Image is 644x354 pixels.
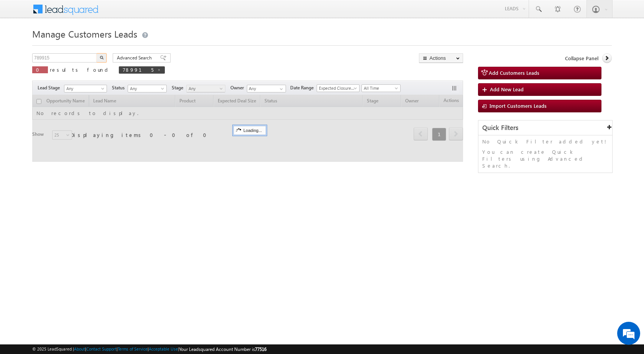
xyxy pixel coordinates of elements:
[317,84,360,92] a: Expected Closure Date
[186,85,225,92] a: Any
[362,85,398,92] span: All Time
[100,56,103,59] img: Search
[490,102,547,109] span: Import Customers Leads
[172,84,186,91] span: Stage
[179,346,266,352] span: Your Leadsquared Account Number is
[565,55,598,62] span: Collapse Panel
[64,85,104,92] span: Any
[276,85,285,93] a: Show All Items
[149,346,178,351] a: Acceptable Use
[112,84,128,91] span: Status
[50,66,111,73] span: results found
[419,53,463,63] button: Actions
[478,120,612,135] div: Quick Filters
[118,346,148,351] a: Terms of Service
[482,148,608,169] p: You can create Quick Filters using Advanced Search.
[36,66,44,73] span: 0
[32,28,137,40] span: Manage Customers Leads
[38,84,63,91] span: Lead Stage
[490,86,524,92] span: Add New Lead
[482,138,608,145] p: No Quick Filter added yet!
[86,346,117,351] a: Contact Support
[32,346,266,353] span: © 2025 LeadSquared | | | | |
[64,85,107,92] a: Any
[128,85,167,92] a: Any
[230,84,247,91] span: Owner
[233,126,266,135] div: Loading...
[74,346,85,351] a: About
[489,69,539,76] span: Add Customers Leads
[317,85,357,92] span: Expected Closure Date
[117,54,154,61] span: Advanced Search
[255,346,266,352] span: 77516
[361,84,401,92] a: All Time
[187,85,223,92] span: Any
[290,84,317,91] span: Date Range
[247,85,286,92] input: Type to Search
[123,66,153,73] span: 789915
[128,85,164,92] span: Any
